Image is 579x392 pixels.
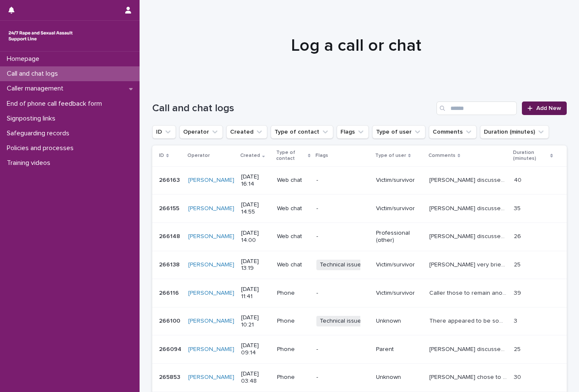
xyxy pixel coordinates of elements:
p: Created [240,151,260,160]
p: Phone [277,346,310,353]
p: 40 [514,175,523,184]
p: Phone [277,290,310,297]
p: 266148 [159,231,182,240]
p: Caller chose to remain anonymous, and discussed memories and flashbacks and they explored the aff... [429,372,509,381]
p: 266163 [159,175,181,184]
p: 266094 [159,344,183,353]
span: Add New [536,105,561,111]
tr: 266148266148 [PERSON_NAME] [DATE] 14:00Web chat-Professional (other)[PERSON_NAME] discussed worki... [152,222,567,251]
p: Sophie discussed working for a homeless organisation and requested resources so our service is mo... [429,231,509,240]
p: [DATE] 13:19 [241,258,271,272]
p: 39 [514,288,523,297]
img: rhQMoQhaT3yELyF149Cw [7,27,74,44]
p: Homepage [3,55,46,63]
a: [PERSON_NAME] [188,261,234,269]
tr: 266094266094 [PERSON_NAME] [DATE] 09:14Phone-Parent[PERSON_NAME] discussed her daughters experien... [152,335,567,364]
p: [DATE] 14:55 [241,201,271,216]
p: Unknown [376,374,423,381]
p: End of phone call feedback form [3,100,109,108]
button: Flags [337,125,369,139]
p: Zoe very briefly discussed her experience of SV perpetrated by her ex. Zoe then discussed her cas... [429,260,509,269]
p: 30 [514,372,523,381]
p: Unknown [376,318,423,325]
button: Comments [429,125,477,139]
p: Training videos [3,159,57,167]
p: Comments [428,151,456,160]
a: [PERSON_NAME] [188,205,234,212]
p: 26 [514,231,523,240]
p: Safeguarding records [3,129,76,137]
h1: Call and chat logs [152,102,434,115]
p: 266100 [159,316,182,325]
p: Operator [187,151,210,160]
p: Type of user [375,151,406,160]
p: Victim/survivor [376,205,423,212]
p: Flags [316,151,328,160]
p: Victim/survivor [376,290,423,297]
p: 266116 [159,288,181,297]
p: [DATE] 03:48 [241,370,271,385]
p: Victim/survivor [376,261,423,269]
p: Policies and processes [3,144,80,152]
p: - [316,374,369,381]
p: Call and chat logs [3,70,65,78]
p: Caller those to remain anonymous, and very briefly discussed her experience of SV. Visitor then e... [429,288,509,297]
p: Web chat [277,205,310,212]
tr: 266100266100 [PERSON_NAME] [DATE] 10:21PhoneTechnical issue - otherUnknownThere appeared to be so... [152,307,567,335]
input: Search [436,101,517,115]
p: 25 [514,260,522,269]
p: Signposting links [3,115,62,123]
p: - [316,346,369,353]
button: Type of contact [271,125,333,139]
p: Phone [277,374,310,381]
a: [PERSON_NAME] [188,374,234,381]
p: Duration (minutes) [513,148,548,164]
p: [DATE] 14:00 [241,230,271,244]
tr: 266155266155 [PERSON_NAME] [DATE] 14:55Web chat-Victim/survivor[PERSON_NAME] discussed her experi... [152,195,567,223]
p: 265853 [159,372,182,381]
p: Caller management [3,85,70,93]
p: Type of contact [276,148,306,164]
p: - [316,233,369,240]
p: Parent [376,346,423,353]
a: [PERSON_NAME] [188,233,234,240]
p: Laurie discussed about her experience of physical abuse and SV perpetrated by multiple strangers.... [429,175,509,184]
p: - [316,290,369,297]
p: 25 [514,344,522,353]
p: [DATE] 11:41 [241,286,271,300]
button: Created [226,125,267,139]
p: 266138 [159,260,181,269]
p: There appeared to be some connection issues as the caller appeared to be in a car, so they chose ... [429,316,509,325]
p: ID [159,151,164,160]
p: Web chat [277,261,310,269]
button: Operator [179,125,223,139]
a: [PERSON_NAME] [188,177,234,184]
p: 35 [514,203,522,212]
h1: Log a call or chat [149,36,563,56]
a: Add New [522,101,566,115]
p: - [316,177,369,184]
p: Jo discussed her daughters experience of SV whilst traveling abroad. Jo explored her thoughts and... [429,344,509,353]
button: Duration (minutes) [480,125,549,139]
tr: 265853265853 [PERSON_NAME] [DATE] 03:48Phone-Unknown[PERSON_NAME] chose to remain anonymous, and ... [152,363,567,392]
button: Type of user [372,125,425,139]
p: Web chat [277,233,310,240]
tr: 266138266138 [PERSON_NAME] [DATE] 13:19Web chatTechnical issue - webchatVictim/survivor[PERSON_NA... [152,251,567,279]
p: 3 [514,316,519,325]
span: Technical issue - webchat [316,260,392,270]
p: 266155 [159,203,181,212]
span: Technical issue - other [316,316,384,326]
button: ID [152,125,176,139]
a: [PERSON_NAME] [188,290,234,297]
tr: 266163266163 [PERSON_NAME] [DATE] 16:14Web chat-Victim/survivor[PERSON_NAME] discussed about her ... [152,166,567,195]
p: Melissa discussed her experience of SV at a young age, and explored her thoughts and feelings aro... [429,203,509,212]
p: Web chat [277,177,310,184]
p: - [316,205,369,212]
p: Victim/survivor [376,177,423,184]
p: [DATE] 10:21 [241,314,271,329]
a: [PERSON_NAME] [188,318,234,325]
p: [DATE] 09:14 [241,342,271,356]
p: [DATE] 16:14 [241,173,271,188]
a: [PERSON_NAME] [188,346,234,353]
